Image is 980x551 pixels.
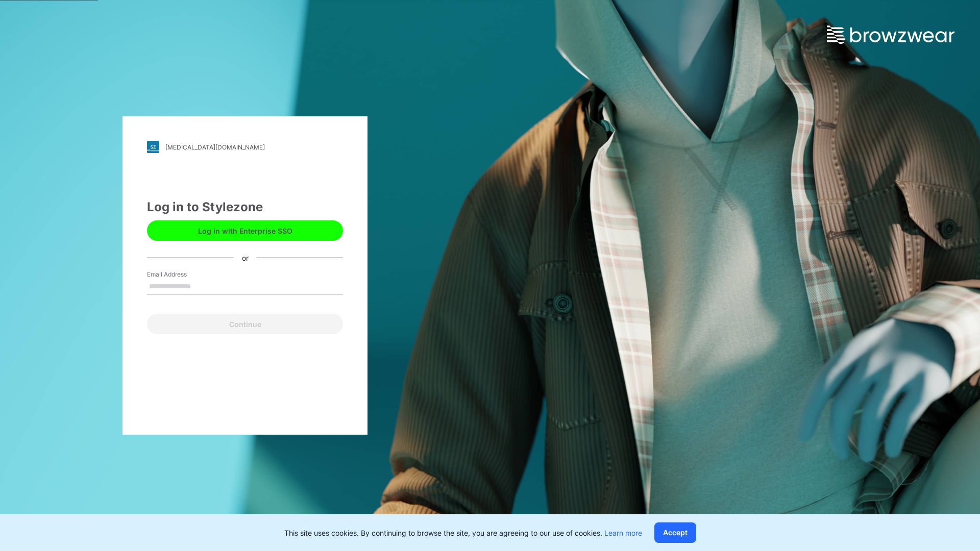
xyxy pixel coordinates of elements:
[234,252,257,263] div: or
[147,220,343,241] button: Log in with Enterprise SSO
[604,529,642,537] a: Learn more
[147,141,159,153] img: stylezone-logo.562084cfcfab977791bfbf7441f1a819.svg
[654,522,696,543] button: Accept
[147,198,343,216] div: Log in to Stylezone
[147,141,343,153] a: [MEDICAL_DATA][DOMAIN_NAME]
[284,528,642,538] p: This site uses cookies. By continuing to browse the site, you are agreeing to our use of cookies.
[827,26,954,44] img: browzwear-logo.e42bd6dac1945053ebaf764b6aa21510.svg
[147,270,218,279] label: Email Address
[165,143,265,151] div: [MEDICAL_DATA][DOMAIN_NAME]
